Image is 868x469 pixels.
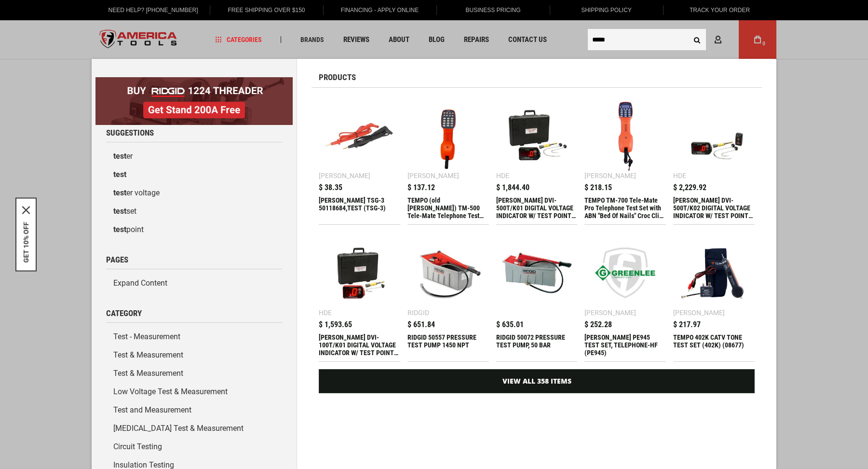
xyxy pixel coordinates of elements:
[496,321,524,329] span: $ 635.01
[673,321,701,329] span: $ 217.97
[496,172,509,179] div: HDE
[296,33,328,46] a: Brands
[22,207,30,214] svg: close icon
[106,438,282,456] a: Circuit Testing
[407,321,435,329] span: $ 651.84
[106,129,154,137] span: Suggestions
[319,196,400,220] div: GREENLEE TSG-3 50118684,TEST (TSG-3)
[211,33,266,46] a: Categories
[113,188,126,197] b: test
[113,170,126,179] b: test
[584,95,666,224] a: TEMPO TM-700 Tele-Mate Pro Telephone Test Set with ABN [PERSON_NAME] $ 218.15 TEMPO TM-700 Tele-M...
[501,237,573,309] img: RIDGID 50072 PRESSURE TEST PUMP, 50 BAR
[106,383,282,401] a: Low Voltage Test & Measurement
[673,95,755,224] a: GREENLEE DVI-500T/K02 DIGITAL VOLTAGE INDICATOR W/ TEST POINT 500KV, OH/UG KIT 2 HDE $ 2,229.92 [...
[300,36,324,43] span: Brands
[496,184,529,192] span: $ 1,844.40
[324,100,395,172] img: GREENLEE TSG-3 50118684,TEST (TSG-3)
[673,333,755,357] div: TEMPO 402K CATV TONE TEST SET (402K) (08677)
[407,95,489,224] a: TEMPO (old Greenlee) TM-500 Tele-Mate Telephone Test Set [PERSON_NAME] $ 137.12 TEMPO (old [PERSO...
[113,207,126,216] b: test
[584,196,666,220] div: TEMPO TM-700 Tele-Mate Pro Telephone Test Set with ABN
[106,419,282,438] a: [MEDICAL_DATA] Test & Measurement
[319,333,400,357] div: GREENLEE DVI-100T/K01 DIGITAL VOLTAGE INDICATOR W/ TEST POINT 100KV, OH/UG KIT 1
[584,232,666,361] a: Greenlee PE945 TEST SET, TELEPHONE-HF (PE945) [PERSON_NAME] $ 252.28 [PERSON_NAME] PE945 TEST SET...
[584,172,636,179] div: [PERSON_NAME]
[319,309,332,316] div: HDE
[106,202,282,221] a: testset
[113,152,126,161] b: test
[407,172,459,179] div: [PERSON_NAME]
[319,232,400,361] a: GREENLEE DVI-100T/K01 DIGITAL VOLTAGE INDICATOR W/ TEST POINT 100KV, OH/UG KIT 1 HDE $ 1,593.65 [...
[319,321,352,329] span: $ 1,593.65
[407,196,489,220] div: TEMPO (old Greenlee) TM-500 Tele-Mate Telephone Test Set
[106,401,282,419] a: Test and Measurement
[319,184,342,192] span: $ 38.35
[678,100,750,172] img: GREENLEE DVI-500T/K02 DIGITAL VOLTAGE INDICATOR W/ TEST POINT 500KV, OH/UG KIT 2
[22,207,30,214] button: Close
[584,333,666,357] div: Greenlee PE945 TEST SET, TELEPHONE-HF (PE945)
[407,309,429,316] div: Ridgid
[501,100,573,172] img: GREENLEE DVI-500T/K01 DIGITAL VOLTAGE INDICATOR W/ TEST POINT 500KV, OH/UG KIT 1
[319,73,356,82] span: Products
[673,172,686,179] div: HDE
[407,232,489,361] a: RIDGID 50557 PRESSURE TEST PUMP 1450 NPT Ridgid $ 651.84 RIDGID 50557 PRESSURE TEST PUMP 1450 NPT
[106,274,282,292] a: Expand Content
[319,172,370,179] div: [PERSON_NAME]
[496,196,578,220] div: GREENLEE DVI-500T/K01 DIGITAL VOLTAGE INDICATOR W/ TEST POINT 500KV, OH/UG KIT 1
[412,100,484,172] img: TEMPO (old Greenlee) TM-500 Tele-Mate Telephone Test Set
[496,232,578,361] a: RIDGID 50072 PRESSURE TEST PUMP, 50 BAR $ 635.01 RIDGID 50072 PRESSURE TEST PUMP, 50 BAR
[589,100,661,172] img: TEMPO TM-700 Tele-Mate Pro Telephone Test Set with ABN
[106,184,282,202] a: tester voltage
[412,237,484,309] img: RIDGID 50557 PRESSURE TEST PUMP 1450 NPT
[496,95,578,224] a: GREENLEE DVI-500T/K01 DIGITAL VOLTAGE INDICATOR W/ TEST POINT 500KV, OH/UG KIT 1 HDE $ 1,844.40 [...
[106,364,282,383] a: Test & Measurement
[673,309,725,316] div: [PERSON_NAME]
[319,95,400,224] a: GREENLEE TSG-3 50118684,TEST (TSG-3) [PERSON_NAME] $ 38.35 [PERSON_NAME] TSG-3 50118684,TEST (TSG-3)
[95,77,293,125] img: BOGO: Buy RIDGID® 1224 Threader, Get Stand 200A Free!
[688,30,706,49] button: Search
[584,309,636,316] div: [PERSON_NAME]
[106,166,282,184] a: test
[732,439,868,469] iframe: LiveChat chat widget
[106,256,128,264] span: Pages
[106,221,282,239] a: testpoint
[496,333,578,357] div: RIDGID 50072 PRESSURE TEST PUMP, 50 BAR
[673,184,706,192] span: $ 2,229.92
[584,184,612,192] span: $ 218.15
[216,36,262,43] span: Categories
[106,147,282,166] a: tester
[673,196,755,220] div: GREENLEE DVI-500T/K02 DIGITAL VOLTAGE INDICATOR W/ TEST POINT 500KV, OH/UG KIT 2
[319,369,755,393] a: View All 358 Items
[95,77,293,84] a: BOGO: Buy RIDGID® 1224 Threader, Get Stand 200A Free!
[106,309,142,317] span: Category
[678,237,750,309] img: TEMPO 402K CATV TONE TEST SET (402K) (08677)
[673,232,755,361] a: TEMPO 402K CATV TONE TEST SET (402K) (08677) [PERSON_NAME] $ 217.97 TEMPO 402K CATV TONE TEST SET...
[324,237,395,309] img: GREENLEE DVI-100T/K01 DIGITAL VOLTAGE INDICATOR W/ TEST POINT 100KV, OH/UG KIT 1
[407,184,435,192] span: $ 137.12
[106,346,282,364] a: Test & Measurement
[106,328,282,346] a: Test - Measurement
[22,222,30,263] button: GET 10% OFF
[584,321,612,329] span: $ 252.28
[589,237,661,309] img: Greenlee PE945 TEST SET, TELEPHONE-HF (PE945)
[407,333,489,357] div: RIDGID 50557 PRESSURE TEST PUMP 1450 NPT
[113,225,126,234] b: test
